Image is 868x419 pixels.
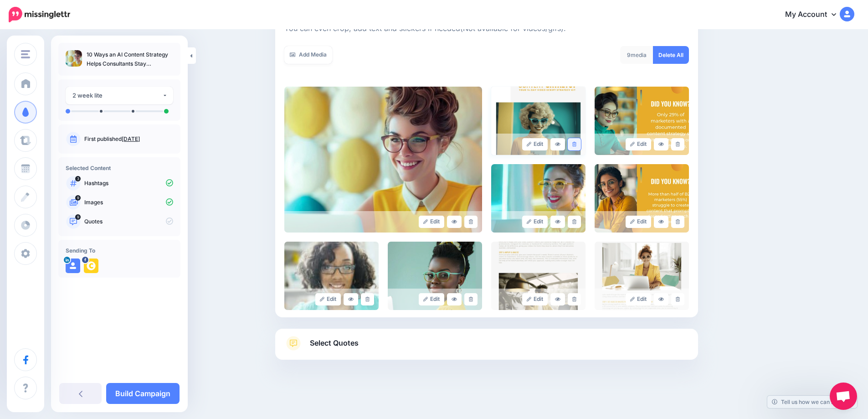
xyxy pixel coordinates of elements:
[84,217,173,226] p: Quotes
[284,6,689,310] div: Select Media
[595,164,689,233] img: 4cfa4869963fb8dbeecec52607bb83a6_large.jpg
[84,259,98,273] img: 196676706_108571301444091_499029507392834038_n-bsa103351.png
[595,87,689,155] img: 92793ca120cc613f949c55e34b31d106_large.jpg
[491,164,586,233] img: f28225a3dd0a679ef02151bb75777517_large.jpg
[66,50,82,67] img: ccfc3d1e304ca6eaea0a032f2e42a2ad_thumb.jpg
[626,216,652,228] a: Edit
[522,216,548,228] a: Edit
[830,383,857,410] a: Open chat
[72,90,162,101] div: 2 week lite
[776,4,854,26] a: My Account
[9,7,70,22] img: Missinglettr
[626,138,652,150] a: Edit
[87,50,173,68] p: 10 Ways an AI Content Strategy Helps Consultants Stay Consistently Visible
[284,336,689,360] a: Select Quotes
[84,135,173,143] p: First published
[75,195,81,201] span: 9
[310,337,359,349] span: Select Quotes
[653,46,689,64] a: Delete All
[627,52,631,58] span: 9
[522,138,548,150] a: Edit
[315,293,341,305] a: Edit
[626,293,652,305] a: Edit
[84,179,173,187] p: Hashtags
[66,87,173,104] button: 2 week lite
[75,214,81,220] span: 9
[491,87,586,155] img: 8d4cdc1f16042f69e30877ba54dcfb91_large.jpg
[595,242,689,310] img: 7391aa12344866addae84b600789a4d9_large.jpg
[620,46,653,64] div: media
[66,165,173,171] h4: Selected Content
[284,46,332,64] a: Add Media
[75,176,81,181] span: 3
[84,198,173,207] p: Images
[767,396,857,408] a: Tell us how we can improve
[66,247,173,254] h4: Sending To
[388,242,482,310] img: 9778b596b47bc28da9ae996ecf6eac8c_large.jpg
[419,216,445,228] a: Edit
[419,293,445,305] a: Edit
[66,259,80,273] img: user_default_image.png
[284,87,482,233] img: ccfc3d1e304ca6eaea0a032f2e42a2ad_large.jpg
[522,293,548,305] a: Edit
[21,50,30,58] img: menu.png
[491,242,586,310] img: 8f1127592a50e02bf4f46977c32b4d05_large.jpg
[284,242,379,310] img: 6388fcbf4cf75ca5ec86a627eaf7050f_large.jpg
[122,135,140,142] a: [DATE]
